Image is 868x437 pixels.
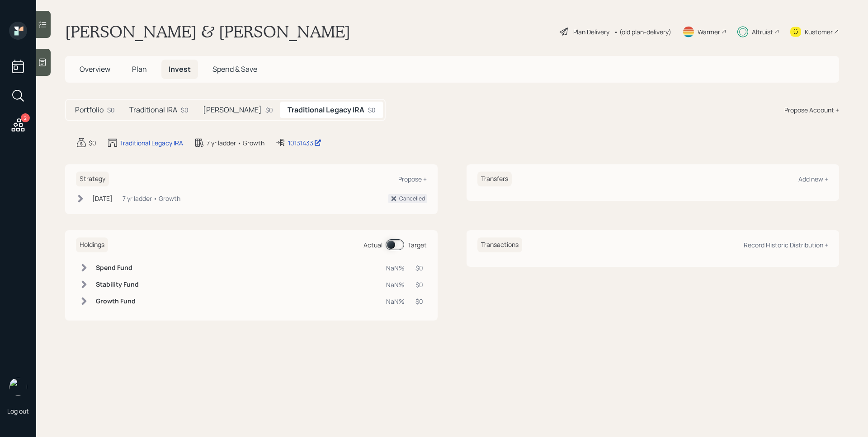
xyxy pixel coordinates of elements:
div: $0 [415,263,423,273]
div: $0 [181,105,189,115]
div: $0 [265,105,273,115]
h1: [PERSON_NAME] & [PERSON_NAME] [65,22,350,42]
div: NaN% [386,280,405,289]
div: Actual [363,240,382,250]
h5: [PERSON_NAME] [203,106,262,114]
h6: Spend Fund [96,264,139,272]
h5: Portfolio [75,106,104,114]
div: Add new + [798,175,828,183]
div: Altruist [752,27,773,37]
div: • (old plan-delivery) [614,27,671,37]
div: $0 [89,138,96,148]
h6: Stability Fund [96,281,139,288]
span: Spend & Save [212,64,257,74]
div: Propose Account + [784,105,839,115]
h6: Transactions [477,237,522,252]
div: NaN% [386,263,405,273]
div: 7 yr ladder • Growth [123,194,180,203]
div: Plan Delivery [573,27,609,37]
h5: Traditional IRA [129,106,177,114]
div: Target [408,240,427,250]
div: Kustomer [805,27,833,37]
div: Cancelled [399,195,425,203]
div: $0 [368,105,376,115]
span: Plan [132,64,147,74]
h6: Strategy [76,172,109,186]
div: $0 [415,297,423,306]
div: Traditional Legacy IRA [120,138,183,148]
div: Warmer [698,27,720,37]
span: Invest [169,64,191,74]
div: 7 yr ladder • Growth [207,138,264,148]
span: Overview [80,64,110,74]
div: 2 [21,113,30,122]
div: $0 [415,280,423,289]
div: Record Historic Distribution + [744,241,828,249]
div: $0 [107,105,115,115]
h6: Growth Fund [96,298,139,305]
h5: Traditional Legacy IRA [288,106,364,114]
div: NaN% [386,297,405,306]
div: Propose + [398,175,427,183]
img: james-distasi-headshot.png [9,378,27,396]
div: [DATE] [92,194,113,203]
h6: Holdings [76,237,108,252]
div: 10131433 [288,138,321,148]
div: Log out [7,407,29,415]
h6: Transfers [477,172,512,186]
